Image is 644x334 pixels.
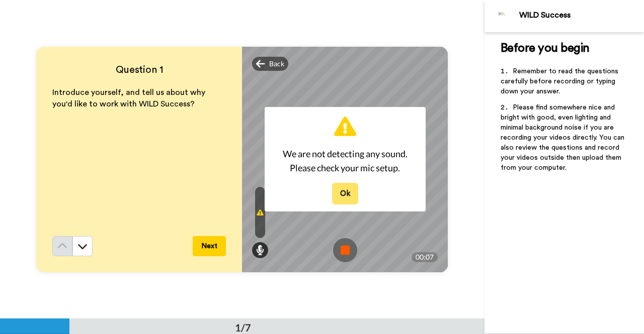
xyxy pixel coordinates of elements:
span: Please check your mic setup. [283,161,408,175]
span: We are not detecting any sound. [283,147,408,161]
img: ic_record_stop.svg [333,238,357,262]
span: Back [269,59,284,69]
img: Profile Image [490,4,514,28]
h4: Question 1 [52,63,226,77]
button: Ok [332,183,358,204]
span: Please find somewhere nice and bright with good, even lighting and minimal background noise if yo... [501,104,626,171]
button: Next [193,236,226,256]
div: 00:07 [412,252,438,262]
div: Back [252,57,288,71]
span: Introduce yourself, and tell us about why you'd like to work with WILD Success? [52,88,207,108]
span: Before you begin [501,42,590,54]
span: Remember to read the questions carefully before recording or typing down your answer. [501,68,620,95]
div: WILD Success [519,11,643,20]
